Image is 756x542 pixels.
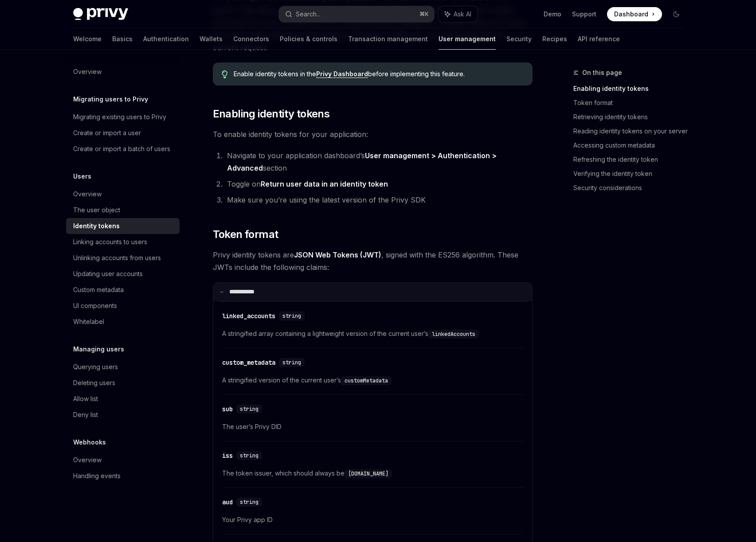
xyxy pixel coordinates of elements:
a: Unlinking accounts from users [66,250,180,266]
a: Updating user accounts [66,266,180,282]
span: string [240,406,259,413]
a: Querying users [66,359,180,375]
div: Create or import a user [73,128,141,138]
a: User management [439,28,496,50]
div: linked_accounts [222,312,275,320]
span: A stringified array containing a lightweight version of the current user’s [222,328,523,339]
span: On this page [582,67,622,78]
a: Handling events [66,468,180,484]
a: Deleting users [66,375,180,391]
span: string [282,312,301,320]
h5: Managing users [73,344,124,355]
a: Policies & controls [280,28,337,50]
a: Privy Dashboard [316,70,368,78]
div: Linking accounts to users [73,237,147,247]
a: Verifying the identity token [573,167,690,181]
div: Create or import a batch of users [73,144,170,154]
img: dark logo [73,8,128,20]
div: Identity tokens [73,221,120,231]
a: Recipes [542,28,567,50]
div: Updating user accounts [73,269,143,279]
div: Deleting users [73,378,115,388]
span: Enabling identity tokens [213,107,330,121]
a: API reference [578,28,620,50]
div: custom_metadata [222,358,275,367]
h5: Users [73,171,91,182]
li: Toggle on [224,178,533,190]
a: Transaction management [348,28,428,50]
span: Dashboard [614,10,648,19]
div: Unlinking accounts from users [73,253,161,263]
button: Search...⌘K [279,6,434,22]
div: Custom metadata [73,285,124,295]
a: UI components [66,298,180,314]
span: string [240,499,259,506]
a: Deny list [66,407,180,423]
div: Overview [73,66,102,77]
a: Dashboard [607,7,662,21]
a: Custom metadata [66,282,180,298]
a: Reading identity tokens on your server [573,124,690,138]
button: Ask AI [439,6,478,22]
a: Support [572,10,596,19]
span: The token issuer, which should always be [222,468,523,479]
span: Ask AI [454,10,471,19]
code: linkedAccounts [428,330,479,339]
span: A stringified version of the current user’s [222,375,523,386]
a: Linking accounts to users [66,234,180,250]
a: Create or import a batch of users [66,141,180,157]
div: Overview [73,189,102,199]
strong: Return user data in an identity token [261,179,388,188]
span: Your Privy app ID [222,515,523,525]
a: Connectors [233,28,269,50]
span: To enable identity tokens for your application: [213,128,533,140]
a: Overview [66,452,180,468]
a: Whitelabel [66,314,180,330]
a: Refreshing the identity token [573,152,690,167]
a: Security [506,28,532,50]
a: The user object [66,202,180,218]
a: Accessing custom metadata [573,138,690,152]
span: Privy identity tokens are , signed with the ES256 algorithm. These JWTs include the following cla... [213,249,533,273]
span: string [240,452,259,459]
div: Allow list [73,394,98,404]
a: Wallets [200,28,223,50]
code: customMetadata [341,376,392,385]
button: Toggle dark mode [669,7,683,21]
span: Token format [213,227,278,242]
a: Migrating existing users to Privy [66,109,180,125]
div: UI components [73,300,117,311]
div: Deny list [73,409,98,420]
h5: Migrating users to Privy [73,94,148,105]
div: Whitelabel [73,316,104,327]
a: Basics [112,28,133,50]
a: Enabling identity tokens [573,82,690,96]
a: Token format [573,96,690,110]
svg: Tip [222,70,228,78]
a: Allow list [66,391,180,407]
a: Create or import a user [66,125,180,141]
div: Handling events [73,471,121,481]
div: Migrating existing users to Privy [73,112,166,122]
a: Demo [544,10,561,19]
span: string [282,359,301,366]
div: Search... [296,9,321,19]
span: ⌘ K [419,11,429,18]
div: sub [222,405,233,413]
li: Navigate to your application dashboard’s section [224,149,533,174]
code: [DOMAIN_NAME] [345,469,392,478]
a: JSON Web Tokens (JWT) [294,250,381,260]
span: The user’s Privy DID [222,421,523,432]
a: Welcome [73,28,102,50]
div: The user object [73,205,120,215]
span: Enable identity tokens in the before implementing this feature. [234,70,523,78]
div: iss [222,451,233,460]
div: aud [222,498,233,507]
a: Authentication [143,28,189,50]
li: Make sure you’re using the latest version of the Privy SDK [224,194,533,206]
a: Overview [66,186,180,202]
a: Security considerations [573,181,690,195]
h5: Webhooks [73,437,106,448]
a: Identity tokens [66,218,180,234]
a: Retrieving identity tokens [573,110,690,124]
